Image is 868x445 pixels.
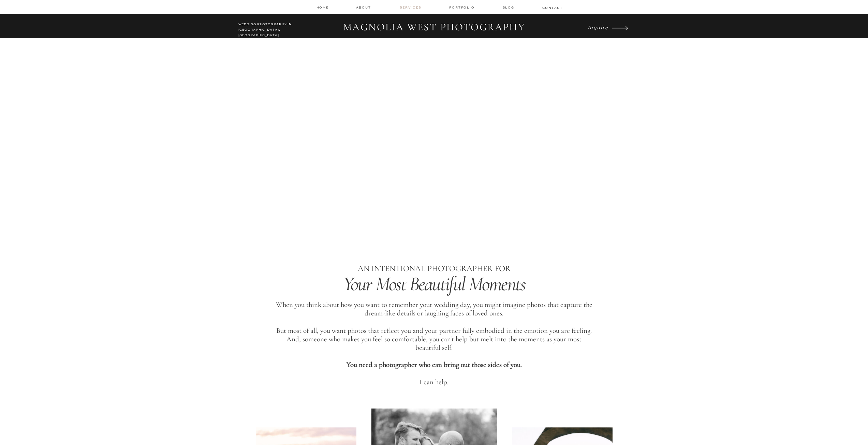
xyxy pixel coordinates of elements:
[303,262,565,276] p: AN INTENTIONAL PHOTOGRAPHER FOR
[356,5,373,10] a: about
[588,24,608,30] i: Inquire
[449,5,476,10] a: Portfolio
[276,300,592,390] p: When you think about how you want to remember your wedding day, you might imagine photos that cap...
[238,22,299,34] h2: WEDDING PHOTOGRAPHY IN [GEOGRAPHIC_DATA], [GEOGRAPHIC_DATA]
[339,21,530,34] h2: MAGNOLIA WEST PHOTOGRAPHY
[400,5,423,10] a: services
[291,174,577,198] i: Timeless Images & an Unparalleled Experience
[317,5,329,10] a: home
[588,23,610,32] a: Inquire
[343,272,525,296] i: Your Most Beautiful Moments
[542,5,562,10] a: contact
[347,360,522,369] b: You need a photographer who can bring out those sides of you.
[502,5,516,10] a: Blog
[304,208,565,222] h1: Los Angeles Wedding Photographer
